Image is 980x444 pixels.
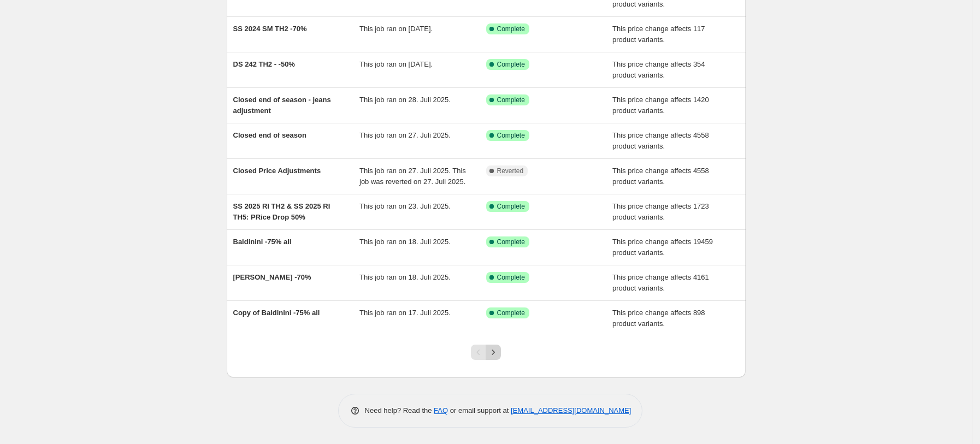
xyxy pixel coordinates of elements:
span: or email support at [448,406,511,415]
span: Complete [497,202,525,211]
span: This price change affects 354 product variants. [612,60,705,79]
span: Complete [497,309,525,317]
span: This job ran on 27. Juli 2025. [359,131,451,139]
span: This job ran on 18. Juli 2025. [359,273,451,281]
span: This job ran on 17. Juli 2025. [359,309,451,317]
span: This job ran on [DATE]. [359,60,433,68]
span: This price change affects 1723 product variants. [612,202,709,221]
nav: Pagination [471,345,501,360]
span: Reverted [497,167,524,175]
span: This price change affects 1420 product variants. [612,96,709,115]
span: This price change affects 4161 product variants. [612,273,709,292]
span: SS 2025 RI TH2 & SS 2025 RI TH5: PRice Drop 50% [233,202,330,221]
span: SS 2024 SM TH2 -70% [233,25,307,33]
span: This job ran on 18. Juli 2025. [359,238,451,246]
span: Baldinini -75% all [233,238,292,246]
a: [EMAIL_ADDRESS][DOMAIN_NAME] [511,406,631,415]
span: This price change affects 4558 product variants. [612,167,709,186]
span: Need help? Read the [365,406,434,415]
span: [PERSON_NAME] -70% [233,273,311,281]
span: This price change affects 4558 product variants. [612,131,709,150]
span: Complete [497,96,525,104]
span: Complete [497,25,525,33]
button: Next [486,345,501,360]
a: FAQ [434,406,448,415]
span: Closed Price Adjustments [233,167,321,175]
span: This price change affects 117 product variants. [612,25,705,44]
span: This job ran on [DATE]. [359,25,433,33]
span: Complete [497,273,525,282]
span: This job ran on 28. Juli 2025. [359,96,451,104]
span: This job ran on 27. Juli 2025. This job was reverted on 27. Juli 2025. [359,167,466,186]
span: DS 242 TH2 - -50% [233,60,295,68]
span: This job ran on 23. Juli 2025. [359,202,451,210]
span: Complete [497,60,525,69]
span: Closed end of season - jeans adjustment [233,96,331,115]
span: This price change affects 19459 product variants. [612,238,713,257]
span: Closed end of season [233,131,306,139]
span: Complete [497,131,525,140]
span: This price change affects 898 product variants. [612,309,705,328]
span: Copy of Baldinini -75% all [233,309,320,317]
span: Complete [497,238,525,246]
